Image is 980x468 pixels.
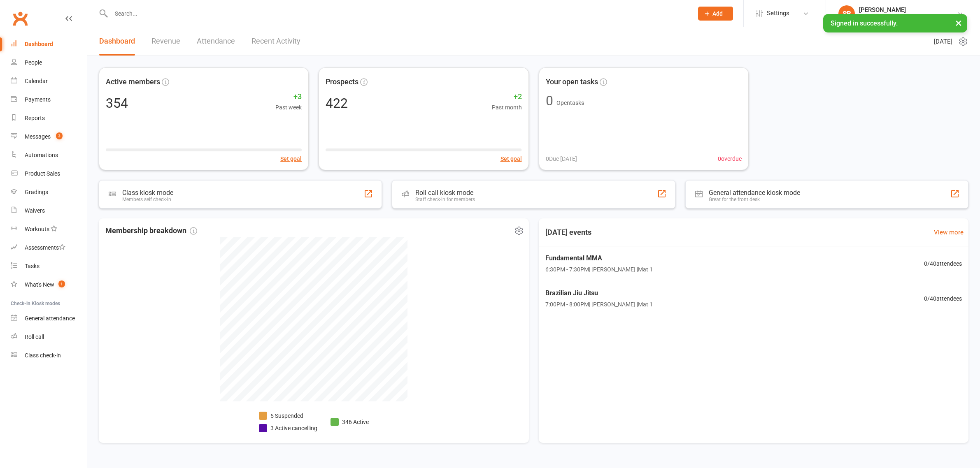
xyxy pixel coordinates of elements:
[767,4,789,23] span: Settings
[122,189,173,197] div: Class kiosk mode
[698,7,733,21] button: Add
[11,309,87,328] a: General attendance kiosk mode
[11,346,87,365] a: Class kiosk mode
[415,197,475,202] div: Staff check-in for members
[556,100,584,106] span: Open tasks
[106,76,160,88] span: Active members
[331,417,369,426] li: 346 Active
[25,170,60,177] div: Product Sales
[11,183,87,202] a: Gradings
[326,76,358,88] span: Prospects
[545,288,653,299] span: Brazilian Jiu Jitsu
[251,27,300,56] a: Recent Activity
[951,14,966,32] button: ×
[11,90,87,109] a: Payments
[11,35,87,53] a: Dashboard
[25,281,54,288] div: What's New
[545,265,653,274] span: 6:30PM - 7:30PM | [PERSON_NAME] | Mat 1
[25,263,40,269] div: Tasks
[122,197,173,202] div: Members self check-in
[415,189,475,197] div: Roll call kiosk mode
[25,226,49,232] div: Workouts
[58,280,65,287] span: 1
[11,239,87,257] a: Assessments
[25,334,44,340] div: Roll call
[539,225,598,240] h3: [DATE] events
[500,154,522,163] button: Set goal
[11,164,87,183] a: Product Sales
[859,6,957,14] div: [PERSON_NAME]
[25,96,51,103] div: Payments
[25,59,42,66] div: People
[11,53,87,72] a: People
[11,146,87,164] a: Automations
[25,133,51,140] div: Messages
[275,103,302,112] span: Past week
[25,244,65,251] div: Assessments
[718,154,742,163] span: 0 overdue
[545,300,653,309] span: 7:00PM - 8:00PM | [PERSON_NAME] | Mat 1
[11,328,87,346] a: Roll call
[712,10,723,17] span: Add
[934,227,964,237] a: View more
[25,315,75,322] div: General attendance
[10,8,30,29] a: Clubworx
[11,72,87,90] a: Calendar
[25,41,53,47] div: Dashboard
[838,5,855,22] div: SB
[545,253,653,264] span: Fundamental MMA
[546,154,577,163] span: 0 Due [DATE]
[11,257,87,276] a: Tasks
[259,411,317,420] li: 5 Suspended
[11,220,87,239] a: Workouts
[197,27,235,56] a: Attendance
[11,127,87,146] a: Messages 3
[546,76,598,88] span: Your open tasks
[280,154,302,163] button: Set goal
[56,132,63,139] span: 3
[25,207,45,214] div: Waivers
[11,276,87,294] a: What's New1
[275,91,302,103] span: +3
[859,14,957,21] div: [PERSON_NAME] Humaita Bankstown
[709,189,800,197] div: General attendance kiosk mode
[25,115,45,121] div: Reports
[326,97,348,110] div: 422
[924,259,962,268] span: 0 / 40 attendees
[709,197,800,202] div: Great for the front desk
[106,97,128,110] div: 354
[25,189,48,195] div: Gradings
[25,78,48,84] div: Calendar
[25,352,61,359] div: Class check-in
[99,27,135,56] a: Dashboard
[105,225,197,237] span: Membership breakdown
[259,424,317,433] li: 3 Active cancelling
[924,294,962,303] span: 0 / 40 attendees
[109,8,687,19] input: Search...
[546,94,553,107] div: 0
[492,103,522,112] span: Past month
[11,109,87,127] a: Reports
[831,19,898,27] span: Signed in successfully.
[11,202,87,220] a: Waivers
[492,91,522,103] span: +2
[934,37,952,46] span: [DATE]
[151,27,180,56] a: Revenue
[25,152,58,158] div: Automations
